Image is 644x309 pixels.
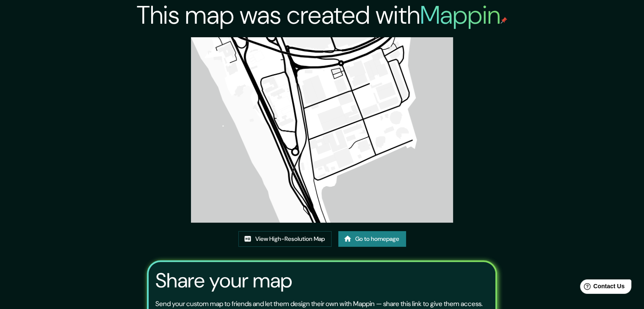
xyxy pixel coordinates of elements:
a: View High-Resolution Map [238,231,332,247]
iframe: Help widget launcher [569,276,635,300]
img: created-map [191,37,453,223]
a: Go to homepage [338,231,406,247]
img: mappin-pin [500,17,507,24]
h3: Share your map [155,269,292,292]
p: Send your custom map to friends and let them design their own with Mappin — share this link to gi... [155,299,483,309]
